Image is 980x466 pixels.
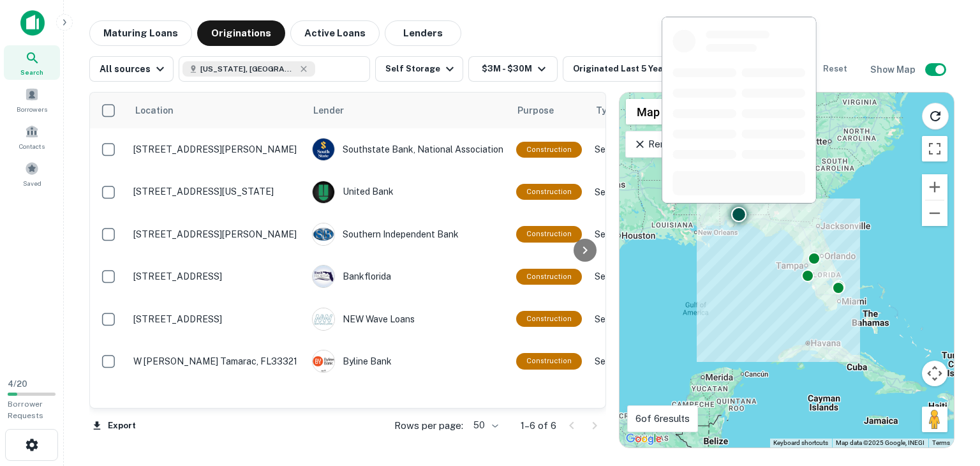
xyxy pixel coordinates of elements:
a: Terms (opens in new tab) [932,439,950,446]
a: Saved [4,156,60,191]
button: Maturing Loans [89,20,192,46]
button: Reset [815,56,856,82]
span: [US_STATE], [GEOGRAPHIC_DATA] [200,63,296,75]
div: 0 0 [620,93,954,447]
button: Show street map [626,99,671,124]
a: Open this area in Google Maps (opens a new window) [623,431,665,447]
button: Zoom out [922,200,947,226]
span: Contacts [19,141,45,151]
img: picture [313,181,334,203]
iframe: Chat Widget [916,364,980,425]
img: picture [313,223,334,245]
img: picture [313,350,334,372]
span: Borrower Requests [8,400,43,420]
div: Originated Last 5 Years [573,61,688,77]
button: Active Loans [290,20,380,46]
button: Self Storage [375,56,463,82]
span: Location [135,103,190,118]
div: 50 [468,416,500,435]
th: Location [127,93,306,128]
span: Purpose [517,103,570,118]
div: Byline Bank [312,350,503,373]
button: Originated Last 5 Years [563,56,694,82]
p: [STREET_ADDRESS] [133,271,299,282]
button: Lenders [385,20,461,46]
div: This loan purpose was for construction [516,142,582,158]
button: Map camera controls [922,361,947,386]
p: W [PERSON_NAME] Tamarac, FL33321 [133,356,299,367]
div: Southstate Bank, National Association [312,138,503,161]
div: United Bank [312,181,503,204]
button: Reload search area [922,103,949,130]
div: This loan purpose was for construction [516,353,582,369]
a: Contacts [4,119,60,154]
div: This loan purpose was for construction [516,311,582,327]
span: Saved [23,178,41,188]
p: Remove Boundary [634,137,729,152]
span: Map data ©2025 Google, INEGI [836,439,924,446]
div: This loan purpose was for construction [516,184,582,200]
div: Southern Independent Bank [312,223,503,246]
div: NEW Wave Loans [312,308,503,331]
th: Lender [306,93,510,128]
img: picture [313,139,334,160]
p: Rows per page: [394,418,463,433]
img: picture [313,308,334,330]
a: Search [4,45,60,80]
button: Originations [197,20,285,46]
p: [STREET_ADDRESS] [133,313,299,325]
p: 1–6 of 6 [521,418,556,433]
button: Zoom in [922,174,947,200]
span: Borrowers [17,104,47,114]
button: $3M - $30M [468,56,558,82]
img: picture [313,266,334,287]
div: This loan purpose was for construction [516,269,582,285]
img: capitalize-icon.png [20,10,45,36]
button: Keyboard shortcuts [773,439,828,447]
button: All sources [89,56,174,82]
div: This loan purpose was for construction [516,226,582,242]
a: Borrowers [4,82,60,117]
button: Toggle fullscreen view [922,136,947,162]
p: 6 of 6 results [635,411,690,426]
p: [STREET_ADDRESS][PERSON_NAME] [133,229,299,240]
div: All sources [100,61,168,77]
p: [STREET_ADDRESS][US_STATE] [133,186,299,197]
button: Export [89,416,139,435]
th: Purpose [510,93,588,128]
img: Google [623,431,665,447]
div: Bankflorida [312,265,503,288]
h6: Show Map [870,63,917,77]
p: [STREET_ADDRESS][PERSON_NAME] [133,144,299,155]
span: 4 / 20 [8,379,27,389]
span: Lender [313,103,344,118]
span: Search [20,67,43,77]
